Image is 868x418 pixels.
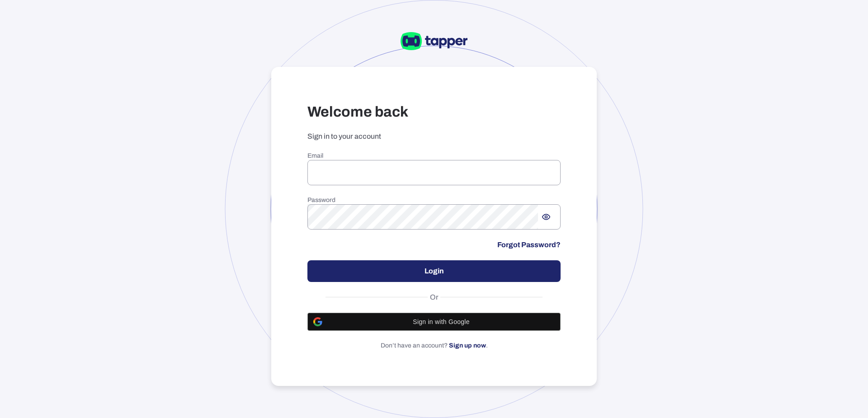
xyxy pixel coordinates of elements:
[328,318,555,325] span: Sign in with Google
[307,132,561,141] p: Sign in to your account
[538,209,554,225] button: Show password
[449,342,486,349] a: Sign up now
[307,196,561,204] h6: Password
[497,240,561,249] a: Forgot Password?
[307,103,561,121] h3: Welcome back
[307,313,561,331] button: Sign in with Google
[307,152,561,160] h6: Email
[307,342,561,350] p: Don’t have an account? .
[428,293,441,302] span: Or
[307,260,561,282] button: Login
